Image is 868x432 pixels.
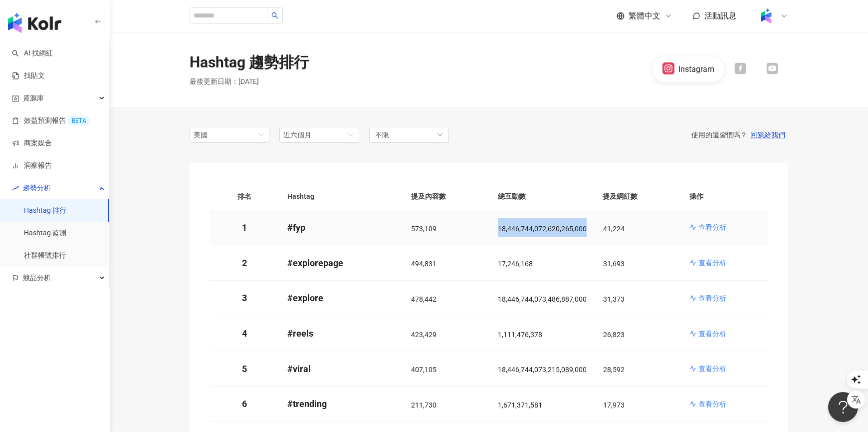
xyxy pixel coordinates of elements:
a: 查看分析 [689,258,760,268]
a: 社群帳號排行 [24,251,66,261]
p: 查看分析 [698,222,726,232]
a: searchAI 找網紅 [12,48,53,58]
p: # explore [287,292,395,304]
p: 3 [217,292,271,304]
span: 423,429 [411,331,436,339]
th: 提及內容數 [403,183,490,210]
p: # fyp [287,221,395,234]
a: 商案媒合 [12,138,52,148]
p: # viral [287,363,395,375]
img: logo [8,13,61,33]
p: # reels [287,327,395,340]
div: 美國 [194,127,226,142]
button: 回饋給我們 [747,130,788,139]
span: 1,111,476,378 [498,331,542,339]
a: 找貼文 [12,71,45,81]
p: 查看分析 [698,293,726,303]
span: 478,442 [411,295,436,303]
p: 查看分析 [698,364,726,374]
span: down [437,132,443,138]
span: 573,109 [411,225,436,233]
div: Hashtag 趨勢排行 [190,52,309,73]
a: 洞察報告 [12,161,52,171]
span: 31,373 [603,295,625,303]
th: 提及網紅數 [595,183,681,210]
a: 查看分析 [689,399,760,409]
span: 26,823 [603,331,625,339]
th: 排名 [210,183,279,210]
span: 不限 [375,129,389,140]
div: Instagram [678,64,714,75]
span: 競品分析 [23,267,51,289]
span: 活動訊息 [704,11,736,20]
span: 18,446,744,072,620,265,000 [498,225,587,233]
img: Kolr%20app%20icon%20%281%29.png [757,6,776,25]
span: 近六個月 [283,131,311,139]
p: 6 [217,398,271,410]
iframe: Help Scout Beacon - Open [828,392,858,422]
a: 查看分析 [689,329,760,339]
p: 5 [217,363,271,375]
span: 28,592 [603,366,625,374]
a: 效益預測報告BETA [12,116,90,126]
span: 17,973 [603,401,625,409]
p: # trending [287,398,395,410]
a: 查看分析 [689,364,760,374]
span: 211,730 [411,401,436,409]
p: 4 [217,327,271,340]
span: 1,671,371,581 [498,401,542,409]
p: # explorepage [287,257,395,269]
span: 繁體中文 [629,10,660,21]
p: 1 [217,221,271,234]
span: search [271,12,278,19]
span: 18,446,744,073,486,887,000 [498,295,587,303]
span: 17,246,168 [498,260,533,268]
th: 總互動數 [490,183,595,210]
span: 18,446,744,073,215,089,000 [498,366,587,374]
p: 2 [217,257,271,269]
th: Hashtag [279,183,403,210]
span: 資源庫 [23,87,44,109]
span: 407,105 [411,366,436,374]
a: Hashtag 排行 [24,206,66,216]
span: rise [12,185,19,192]
p: 查看分析 [698,258,726,268]
a: 查看分析 [689,293,760,303]
span: 41,224 [603,225,625,233]
span: 494,831 [411,260,436,268]
div: 使用的還習慣嗎？ [449,130,788,139]
a: Hashtag 監測 [24,228,66,238]
span: 31,693 [603,260,625,268]
span: 趨勢分析 [23,177,51,199]
p: 最後更新日期 ： [DATE] [190,77,309,87]
th: 操作 [681,183,768,210]
p: 查看分析 [698,329,726,339]
a: 查看分析 [689,222,760,232]
p: 查看分析 [698,399,726,409]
